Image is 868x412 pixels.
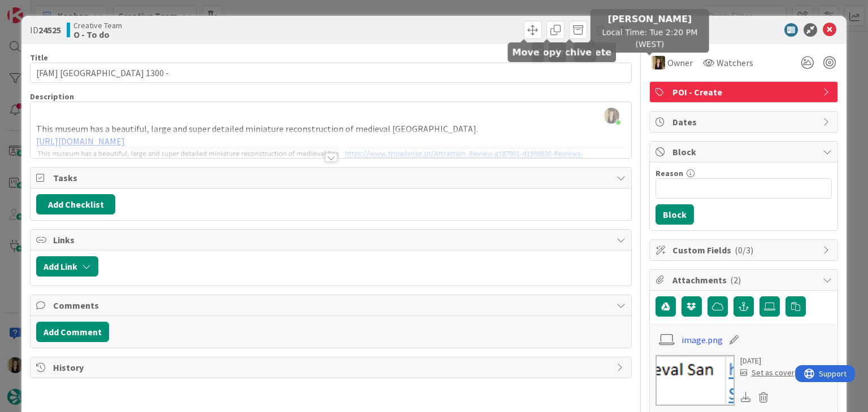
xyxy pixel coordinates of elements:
[672,243,817,257] span: Custom Fields
[740,355,795,367] div: [DATE]
[652,56,665,69] img: SP
[672,85,817,99] span: POI - Create
[30,63,631,83] input: type card name here...
[53,233,610,247] span: Links
[591,9,709,52] div: Local Time: Tue 2:20 PM (WEST)
[53,171,610,185] span: Tasks
[604,108,619,124] img: C71RdmBlZ3pIy3ZfdYSH8iJ9DzqQwlfe.jpg
[672,273,817,287] span: Attachments
[24,2,51,15] span: Support
[656,168,683,178] label: Reason
[30,23,61,37] span: ID
[36,256,98,277] button: Add Link
[656,204,694,225] button: Block
[53,299,610,312] span: Comments
[36,322,109,342] button: Add Comment
[672,145,817,159] span: Block
[73,30,122,39] b: O - To do
[36,122,625,135] p: This museum has a beautiful, large and super detailed miniature reconstruction of medieval [GEOGR...
[740,390,753,405] div: Download
[667,56,693,69] span: Owner
[36,194,115,214] button: Add Checklist
[735,244,753,256] span: ( 0/3 )
[30,52,48,63] label: Title
[53,361,610,374] span: History
[595,14,705,24] h5: [PERSON_NAME]
[512,47,539,58] h5: Move
[578,47,611,58] h5: Delete
[730,274,741,286] span: ( 2 )
[682,333,723,347] a: image.png
[536,47,562,58] h5: Copy
[553,47,592,58] h5: Archive
[73,21,122,30] span: Creative Team
[30,91,74,102] span: Description
[740,367,795,379] div: Set as cover
[672,115,817,129] span: Dates
[717,56,753,69] span: Watchers
[38,24,61,36] b: 24525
